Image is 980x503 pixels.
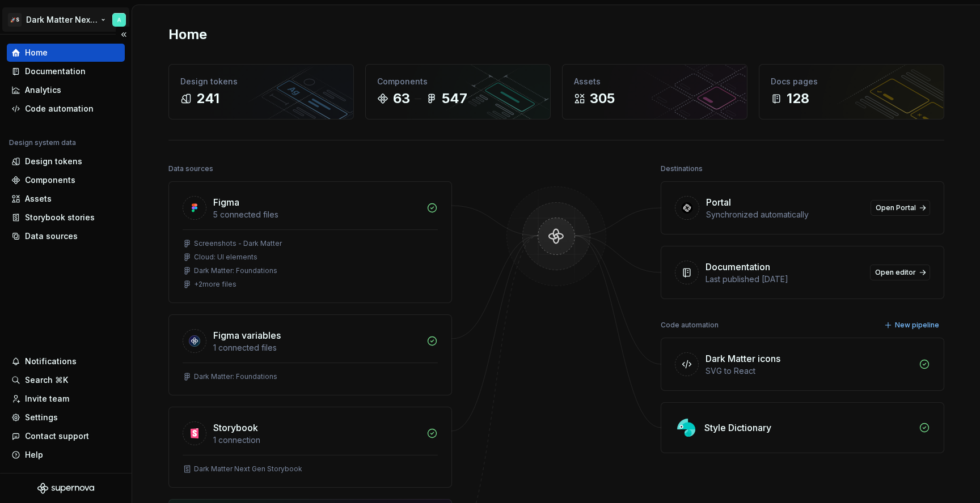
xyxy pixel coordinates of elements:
[365,64,551,120] a: Components63547
[393,89,410,108] div: 63
[25,47,48,58] div: Home
[213,342,420,353] div: 1 connected files
[7,152,125,170] a: Design tokens
[25,66,86,77] div: Documentation
[196,89,219,108] div: 241
[194,372,277,381] div: Dark Matter: Foundations
[875,268,916,277] span: Open editor
[759,64,944,120] a: Docs pages128
[7,171,125,189] a: Components
[25,212,95,223] div: Storybook stories
[7,100,125,118] a: Code automation
[168,181,452,303] a: Figma5 connected filesScreenshots - Dark MatterCloud: UI elementsDark Matter: Foundations+2more f...
[213,434,420,446] div: 1 connection
[168,64,354,120] a: Design tokens241
[7,408,125,427] a: Settings
[706,365,912,377] div: SVG to React
[168,407,452,488] a: Storybook1 connectionDark Matter Next Gen Storybook
[7,352,125,370] button: Notifications
[25,374,68,386] div: Search ⌘K
[168,314,452,395] a: Figma variables1 connected filesDark Matter: Foundations
[881,317,944,333] button: New pipeline
[213,329,281,342] div: Figma variables
[590,89,615,108] div: 305
[442,89,467,108] div: 547
[377,76,539,87] div: Components
[895,321,939,330] span: New pipeline
[37,483,94,494] svg: Supernova Logo
[787,89,809,108] div: 128
[194,266,277,275] div: Dark Matter: Foundations
[7,208,125,227] a: Storybook stories
[706,260,770,274] div: Documentation
[25,393,69,404] div: Invite team
[25,174,75,186] div: Components
[25,103,94,114] div: Code automation
[771,76,932,87] div: Docs pages
[26,14,99,25] div: Dark Matter Next Gen
[706,274,863,285] div: Last published [DATE]
[25,449,43,461] div: Help
[706,352,780,365] div: Dark Matter icons
[25,193,52,204] div: Assets
[112,13,126,27] img: Artem
[574,76,736,87] div: Assets
[213,195,239,209] div: Figma
[870,265,930,280] a: Open editor
[7,427,125,445] button: Contact support
[7,390,125,408] a: Invite team
[7,227,125,245] a: Data sources
[180,76,342,87] div: Design tokens
[706,195,731,209] div: Portal
[661,161,703,177] div: Destinations
[7,62,125,80] a: Documentation
[168,25,207,44] h2: Home
[213,421,258,434] div: Storybook
[25,231,78,242] div: Data sources
[7,44,125,62] a: Home
[116,27,132,42] button: Collapse sidebar
[871,200,930,216] a: Open Portal
[2,7,129,32] button: 🚀SDark Matter Next GenArtem
[194,280,236,289] div: + 2 more files
[876,203,916,212] span: Open Portal
[25,84,61,96] div: Analytics
[7,190,125,208] a: Assets
[7,446,125,464] button: Help
[25,156,82,167] div: Design tokens
[25,430,89,442] div: Contact support
[7,81,125,99] a: Analytics
[168,161,213,177] div: Data sources
[706,209,864,220] div: Synchronized automatically
[9,138,76,147] div: Design system data
[8,13,22,27] div: 🚀S
[194,253,257,262] div: Cloud: UI elements
[562,64,747,120] a: Assets305
[213,209,420,220] div: 5 connected files
[7,371,125,389] button: Search ⌘K
[25,412,58,423] div: Settings
[661,317,719,333] div: Code automation
[25,356,77,367] div: Notifications
[194,464,302,474] div: Dark Matter Next Gen Storybook
[704,421,771,434] div: Style Dictionary
[194,239,282,248] div: Screenshots - Dark Matter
